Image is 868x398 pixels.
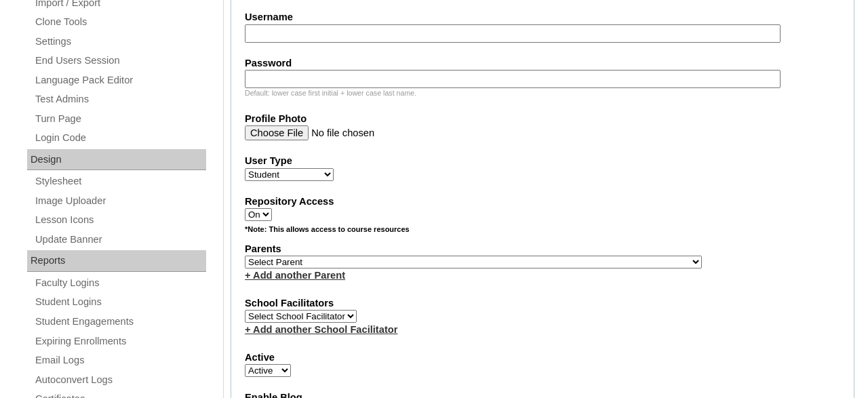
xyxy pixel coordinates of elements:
[34,173,206,190] a: Stylesheet
[245,195,840,209] label: Repository Access
[245,56,840,71] label: Password
[245,10,840,24] label: Username
[34,372,206,389] a: Autoconvert Logs
[34,313,206,330] a: Student Engagements
[34,275,206,292] a: Faculty Logins
[34,193,206,210] a: Image Uploader
[245,224,840,241] div: *Note: This allows access to course resources
[34,231,206,248] a: Update Banner
[34,212,206,228] a: Lesson Icons
[34,14,206,31] a: Clone Tools
[245,296,840,311] label: School Facilitators
[245,324,397,335] a: + Add another School Facilitator
[34,352,206,369] a: Email Logs
[27,250,206,272] div: Reports
[34,333,206,350] a: Expiring Enrollments
[34,91,206,108] a: Test Admins
[245,112,840,126] label: Profile Photo
[34,130,206,146] a: Login Code
[245,351,840,365] label: Active
[27,149,206,171] div: Design
[245,154,840,168] label: User Type
[34,294,206,311] a: Student Logins
[34,72,206,89] a: Language Pack Editor
[245,88,840,98] div: Default: lower case first initial + lower case last name.
[34,52,206,69] a: End Users Session
[245,242,840,256] label: Parents
[34,111,206,127] a: Turn Page
[34,33,206,50] a: Settings
[245,270,345,281] a: + Add another Parent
